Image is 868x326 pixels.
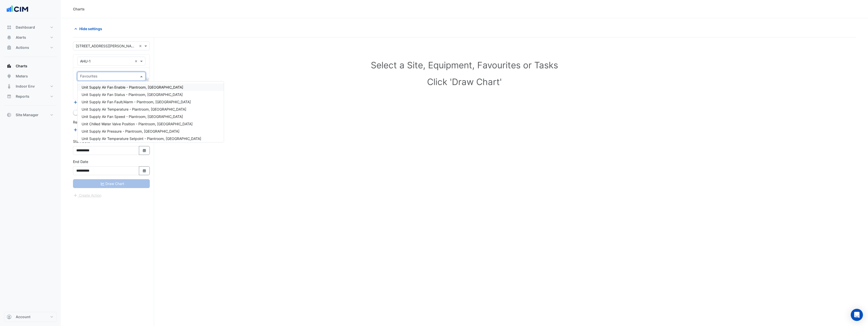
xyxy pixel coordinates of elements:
[84,60,845,70] h1: Select a Site, Equipment, Favourites or Tasks
[82,85,183,89] span: Unit Supply Air Fan Enable - Plantroom, HIigh Rise North VAVs
[145,77,150,81] span: Choose Function
[82,92,183,97] span: Unit Supply Air Fan Status - Plantroom, HIigh Rise North VAVs
[4,81,57,91] button: Indoor Env
[73,99,104,105] button: Add Equipment
[73,119,100,125] label: Reference Lines
[7,64,12,69] app-icon: Charts
[79,26,102,31] span: Hide settings
[82,114,183,119] span: Unit Supply Air Fan Speed - Plantroom, HIigh Rise North VAVs
[82,100,191,104] span: Unit Supply Air Fan Fault/Alarm - Plantroom, HIigh Rise North VAVs
[7,25,12,30] app-icon: Dashboard
[82,129,179,133] span: Unit Supply Air Pressure - Plantroom, HIigh Rise North VAVs
[73,24,105,33] button: Hide settings
[4,110,57,120] button: Site Manager
[82,136,201,141] span: Unit Supply Air Temperature Setpoint - Plantroom, HIigh Rise North VAVs
[851,309,863,321] div: Open Intercom Messenger
[16,94,29,99] span: Reports
[16,74,28,79] span: Meters
[16,314,30,319] span: Account
[142,169,147,173] fa-icon: Select Date
[7,112,12,117] app-icon: Site Manager
[7,45,12,50] app-icon: Actions
[7,74,12,79] app-icon: Meters
[79,73,97,80] div: Favourites
[7,84,12,89] app-icon: Indoor Env
[16,45,29,50] span: Actions
[16,64,27,69] span: Charts
[4,61,57,71] button: Charts
[142,148,147,153] fa-icon: Select Date
[73,159,88,164] label: End Date
[4,43,57,53] button: Actions
[139,43,143,49] span: Clear
[4,22,57,32] button: Dashboard
[4,91,57,101] button: Reports
[84,76,845,87] h1: Click 'Draw Chart'
[16,84,35,89] span: Indoor Env
[73,193,102,197] app-escalated-ticket-create-button: Please correct errors first
[78,81,224,142] div: Options List
[82,107,186,111] span: Unit Supply Air Temperature - Plantroom, HIigh Rise North VAVs
[16,112,39,117] span: Site Manager
[135,58,139,64] span: Clear
[82,122,193,126] span: Unit Chilled Water Valve Position - Plantroom, HIigh Rise North VAVs
[16,35,26,40] span: Alerts
[16,25,35,30] span: Dashboard
[73,6,85,12] div: Charts
[6,4,29,14] img: Company Logo
[4,71,57,81] button: Meters
[73,139,90,144] label: Start Date
[4,32,57,43] button: Alerts
[4,312,57,322] button: Account
[7,35,12,40] app-icon: Alerts
[7,94,12,99] app-icon: Reports
[73,127,111,133] button: Add Reference Line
